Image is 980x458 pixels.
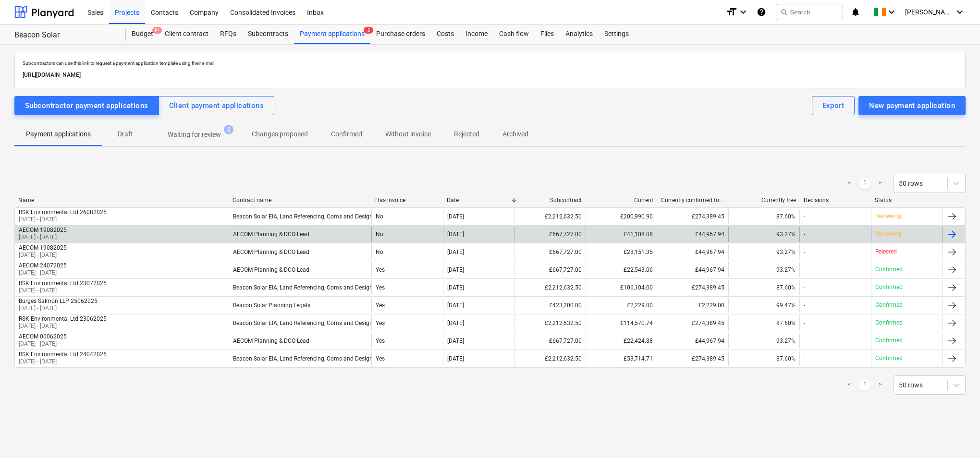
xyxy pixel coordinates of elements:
[875,283,903,291] p: Confirmed
[776,302,796,309] span: 99.47%
[19,340,67,348] p: [DATE] - [DATE]
[804,197,868,204] div: Decisions
[776,284,796,291] span: 87.60%
[875,230,901,238] p: Reviewing
[19,298,98,304] div: Burges Salmon LLP 25062025
[23,60,957,66] p: Subcontractors can use this link to request a payment application template using their e-mail
[812,96,855,115] button: Export
[493,24,535,44] a: Cash flow
[586,209,657,224] div: £200,990.90
[586,280,657,295] div: £106,104.00
[214,24,242,44] a: RFQs
[152,27,162,34] span: 9+
[224,125,233,134] span: 2
[233,266,309,273] div: AECOM Planning & DCO Lead
[371,244,442,260] div: No
[804,302,805,309] div: -
[159,24,214,44] a: Client contract
[589,197,653,204] div: Current
[233,337,309,344] div: AECOM Planning & DCO Lead
[804,320,805,326] div: -
[514,298,585,313] div: £423,200.00
[804,266,805,273] div: -
[732,197,796,204] div: Currently free
[168,130,221,140] p: Waiting for review
[447,320,464,326] div: [DATE]
[858,96,966,115] button: New payment application
[657,280,728,295] div: £274,389.45
[447,266,464,273] div: [DATE]
[159,96,275,115] button: Client payment applications
[776,355,796,362] span: 87.60%
[375,197,439,204] div: Has invoice
[18,197,225,204] div: Name
[875,265,903,274] p: Confirmed
[844,178,855,189] a: Previous page
[874,178,886,189] a: Next page
[19,233,67,241] p: [DATE] - [DATE]
[502,129,528,139] p: Archived
[19,244,67,251] div: AECOM 19082025
[560,24,599,44] div: Analytics
[875,301,903,309] p: Confirmed
[447,355,464,362] div: [DATE]
[514,262,585,277] div: £667,727.00
[657,227,728,242] div: £44,967.94
[19,315,107,322] div: RSK Environmental Ltd 23062025
[859,178,870,189] a: Page 1 is your current page
[776,249,796,255] span: 93.27%
[385,129,431,139] p: Without invoice
[447,302,464,309] div: [DATE]
[514,244,585,260] div: £667,727.00
[514,209,585,224] div: £2,212,632.50
[657,351,728,366] div: £274,389.45
[294,24,370,44] div: Payment applications
[875,319,903,327] p: Confirmed
[804,249,805,255] div: -
[844,379,855,391] a: Previous page
[431,24,460,44] a: Costs
[804,231,805,238] div: -
[875,248,897,256] p: Rejected
[859,379,870,391] a: Page 1 is your current page
[19,304,98,313] p: [DATE] - [DATE]
[19,216,107,224] p: [DATE] - [DATE]
[657,315,728,331] div: £274,389.45
[599,24,635,44] a: Settings
[14,96,159,115] button: Subcontractor payment applications
[19,251,67,259] p: [DATE] - [DATE]
[447,231,464,238] div: [DATE]
[242,24,294,44] a: Subcontracts
[252,129,308,139] p: Changes proposed
[586,315,657,331] div: £114,570.74
[776,231,796,238] span: 93.27%
[514,227,585,242] div: £667,727.00
[586,244,657,260] div: £28,151.35
[233,231,309,238] div: AECOM Planning & DCO Lead
[19,287,107,295] p: [DATE] - [DATE]
[447,197,511,204] div: Date
[233,249,309,255] div: AECOM Planning & DCO Lead
[932,412,980,458] iframe: Chat Widget
[19,333,67,340] div: AECOM 06062025
[19,209,107,216] div: RSK Environmental Ltd 26082025
[804,213,805,220] div: -
[737,6,749,18] i: keyboard_arrow_down
[586,298,657,313] div: £2,229.00
[26,129,91,139] p: Payment applications
[454,129,479,139] p: Rejected
[126,24,159,44] div: Budget
[331,129,362,139] p: Confirmed
[657,244,728,260] div: £44,967.94
[447,213,464,220] div: [DATE]
[776,337,796,344] span: 93.27%
[875,337,903,345] p: Confirmed
[586,333,657,349] div: £22,424.88
[776,213,796,220] span: 87.60%
[726,6,737,18] i: format_size
[657,298,728,313] div: £2,229.00
[757,6,766,18] i: Knowledge base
